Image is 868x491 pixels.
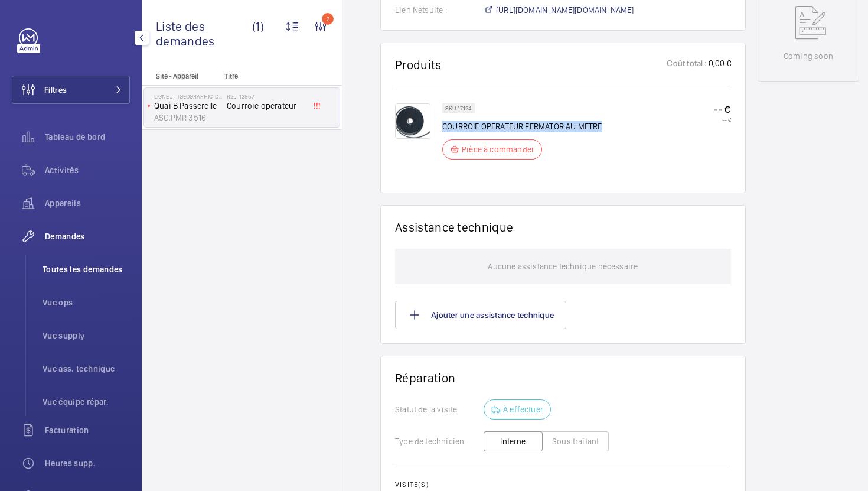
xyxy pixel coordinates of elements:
h1: Assistance technique [395,220,513,235]
p: 0,00 € [707,57,731,72]
p: Site - Appareil [142,72,220,80]
span: Vue ass. technique [43,363,130,375]
span: Toutes les demandes [43,264,130,275]
button: Filtres [12,76,130,104]
img: JuVBgMM9Pqdy-fRIJO64tTC0HBDtFM-GJIQfvKny33hqpXrM.png [395,103,430,139]
span: Liste des demandes [156,19,252,48]
p: COURROIE OPERATEUR FERMATOR AU METRE [442,121,602,132]
a: [URL][DOMAIN_NAME][DOMAIN_NAME] [484,4,634,16]
h1: Réparation [395,370,731,385]
h2: R25-12857 [227,93,305,100]
span: [URL][DOMAIN_NAME][DOMAIN_NAME] [496,4,634,16]
h1: Produits [395,57,442,72]
p: Aucune assistance technique nécessaire [488,249,638,284]
p: Coût total : [667,57,707,72]
span: Tableau de bord [45,131,130,143]
button: Sous traitant [542,431,609,451]
span: Vue ops [43,297,130,308]
p: ASC.PMR 3516 [154,112,222,123]
span: Facturation [45,424,130,436]
span: Filtres [44,84,67,96]
p: Titre [224,72,302,80]
p: -- € [714,103,731,116]
p: Ligne J - [GEOGRAPHIC_DATA] [154,93,222,100]
p: SKU 17124 [445,106,472,110]
span: Vue supply [43,330,130,342]
span: Vue équipe répar. [43,396,130,408]
p: Quai B Passerelle [154,100,222,112]
span: Courroie opérateur [227,100,305,112]
p: Coming soon [784,50,833,62]
button: Ajouter une assistance technique [395,301,566,329]
p: À effectuer [503,404,543,415]
p: Pièce à commander [462,144,534,155]
span: Activités [45,164,130,176]
h2: Visite(s) [395,480,731,489]
p: -- € [714,116,731,123]
span: Heures supp. [45,457,130,469]
span: Appareils [45,197,130,209]
span: Demandes [45,230,130,242]
button: Interne [484,431,543,451]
